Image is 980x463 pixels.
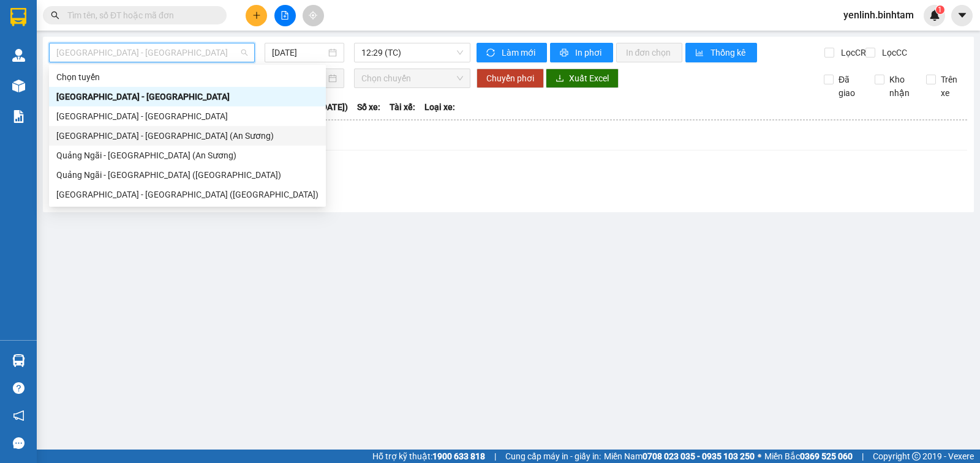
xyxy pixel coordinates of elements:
img: warehouse-icon [12,80,25,92]
img: icon-new-feature [929,10,940,21]
img: solution-icon [12,110,25,123]
span: Hà Nội - Quảng Ngãi [56,43,247,62]
span: printer [560,48,570,58]
button: file-add [274,5,296,26]
img: logo-vxr [10,8,26,26]
div: Quảng Ngãi - [GEOGRAPHIC_DATA] ([GEOGRAPHIC_DATA]) [56,168,318,182]
span: Chọn chuyến [361,69,462,87]
span: In phơi [575,46,603,59]
sup: 1 [936,6,944,14]
span: bar-chart [695,48,706,58]
strong: 1900 633 818 [432,451,485,461]
strong: 0369 525 060 [800,451,853,461]
div: Chọn tuyến [56,70,318,84]
span: Lọc CC [877,46,909,59]
input: Tìm tên, số ĐT hoặc mã đơn [67,9,212,22]
div: Quảng Ngãi - Hà Nội [49,106,326,126]
div: Quảng Ngãi - Sài Gòn (An Sương) [49,146,326,165]
span: Kho nhận [884,73,916,100]
span: Làm mới [502,46,537,59]
div: [GEOGRAPHIC_DATA] - [GEOGRAPHIC_DATA] (An Sương) [56,129,318,143]
span: Thống kê [710,46,747,59]
span: file-add [281,11,289,20]
span: 12:29 (TC) [361,43,462,62]
span: | [494,450,496,463]
span: caret-down [957,10,968,21]
img: warehouse-icon [12,354,25,367]
button: printerIn phơi [550,43,613,62]
span: Đã giao [834,73,865,100]
span: yenlinh.binhtam [834,7,924,23]
div: [GEOGRAPHIC_DATA] - [GEOGRAPHIC_DATA] ([GEOGRAPHIC_DATA]) [56,188,318,201]
div: Quảng Ngãi - [GEOGRAPHIC_DATA] (An Sương) [56,149,318,162]
button: In đơn chọn [616,43,683,62]
strong: 0708 023 035 - 0935 103 250 [643,451,755,461]
span: 1 [938,6,942,14]
span: message [13,437,24,449]
button: syncLàm mới [477,43,547,62]
span: question-circle [13,382,24,394]
span: | [862,450,864,463]
span: Số xe: [357,100,380,114]
span: Hỗ trợ kỹ thuật: [372,450,485,463]
div: Sài Gòn - Quảng Ngãi (Vạn Phúc) [49,185,326,204]
button: caret-down [951,5,973,26]
div: Sài Gòn - Quảng Ngãi (An Sương) [49,126,326,146]
span: ⚪️ [758,454,761,459]
span: plus [252,11,261,20]
img: warehouse-icon [12,49,25,62]
span: Tài xế: [390,100,415,114]
span: notification [13,410,24,421]
span: aim [309,11,317,20]
div: [GEOGRAPHIC_DATA] - [GEOGRAPHIC_DATA] [56,90,318,103]
button: plus [246,5,267,26]
div: Chọn tuyến [49,67,326,87]
span: sync [486,48,497,58]
span: Loại xe: [424,100,455,114]
div: Quảng Ngãi - Sài Gòn (Vạn Phúc) [49,165,326,185]
div: Hà Nội - Quảng Ngãi [49,87,326,106]
span: Cung cấp máy in - giấy in: [505,450,601,463]
span: Lọc CR [836,46,868,59]
button: downloadXuất Excel [546,69,619,88]
span: Miền Bắc [764,450,853,463]
span: Miền Nam [604,450,755,463]
div: [GEOGRAPHIC_DATA] - [GEOGRAPHIC_DATA] [56,109,318,123]
button: aim [303,5,324,26]
input: 13/08/2025 [272,46,326,59]
button: bar-chartThống kê [685,43,757,62]
span: copyright [912,452,921,461]
button: Chuyển phơi [477,69,544,88]
span: Trên xe [936,73,968,100]
span: search [51,11,59,20]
